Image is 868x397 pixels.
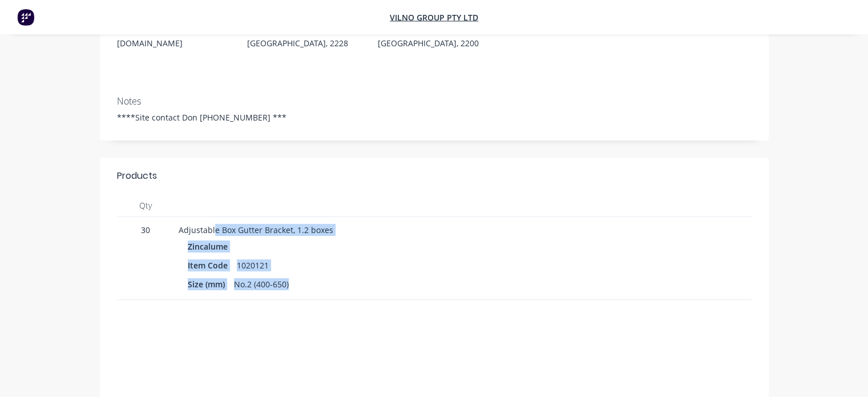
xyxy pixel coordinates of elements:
div: No.2 (400-650) [229,276,293,292]
div: Qty [117,194,174,217]
div: Notes [117,96,752,107]
div: [EMAIL_ADDRESS][DOMAIN_NAME] [117,19,229,51]
div: 1020121 [232,257,273,274]
div: ****Site contact Don [PHONE_NUMBER] *** [117,111,752,123]
span: 30 [122,224,169,236]
div: Size (mm) [188,276,229,292]
img: Factory [17,9,34,26]
div: Products [117,169,157,183]
a: Vilno Group Pty Ltd [390,12,478,23]
div: Item Code [188,257,232,274]
div: Zincalume [188,238,232,255]
span: Adjustable Box Gutter Bracket, 1.2 boxes [179,224,333,235]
